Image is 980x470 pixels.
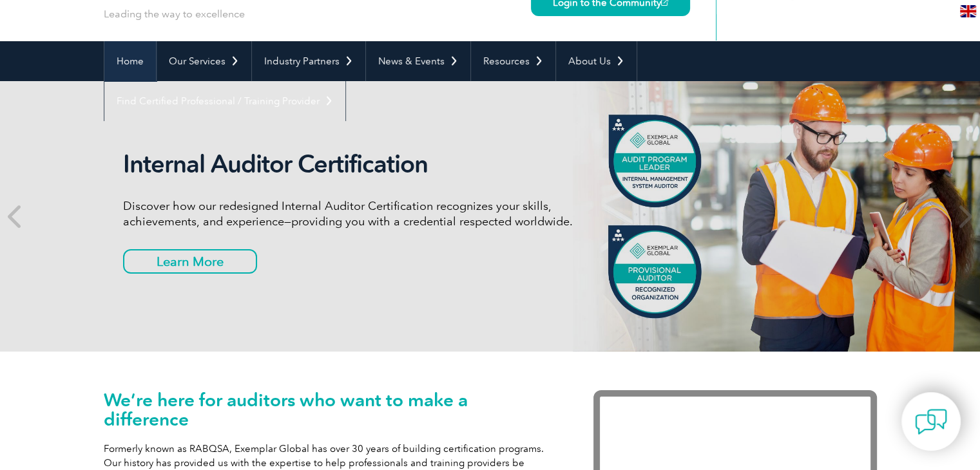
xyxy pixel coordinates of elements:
a: Find Certified Professional / Training Provider [104,81,345,121]
a: Our Services [157,41,251,81]
p: Discover how our redesigned Internal Auditor Certification recognizes your skills, achievements, ... [123,198,606,229]
a: Home [104,41,156,81]
h1: We’re here for auditors who want to make a difference [104,390,555,429]
p: Leading the way to excellence [104,7,245,21]
img: contact-chat.png [915,406,947,438]
a: News & Events [366,41,470,81]
a: About Us [556,41,637,81]
a: Learn More [123,249,257,274]
h2: Internal Auditor Certification [123,149,606,179]
a: Resources [471,41,555,81]
a: Industry Partners [252,41,365,81]
img: en [960,5,976,17]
